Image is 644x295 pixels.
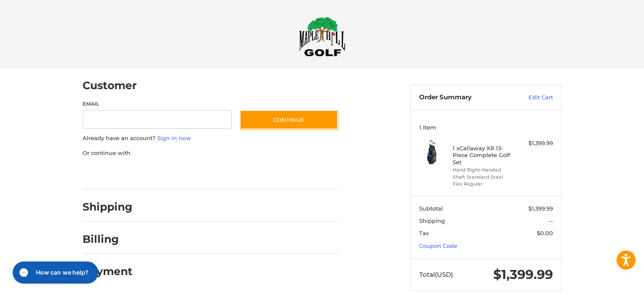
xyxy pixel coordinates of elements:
[83,265,133,278] h2: Payment
[537,230,553,236] span: $0.00
[419,217,445,224] span: Shipping
[453,145,517,166] h4: 1 x Callaway XR 13-Piece Complete Golf Set
[453,180,517,188] li: Flex Regular
[83,79,137,92] h2: Customer
[152,166,215,181] iframe: PayPal-paylater
[83,134,338,143] p: Already have an account?
[8,258,100,287] iframe: Gorgias live chat messenger
[157,135,191,141] a: Sign in now
[83,100,232,108] label: Email
[549,217,553,224] span: --
[80,166,144,181] iframe: PayPal-paypal
[528,205,553,212] span: $1,399.99
[453,166,517,174] li: Hand Right-Handed
[419,230,429,236] span: Tax
[493,267,553,282] span: $1,399.99
[83,233,132,246] h2: Billing
[299,17,345,56] img: Maple Hill Golf
[83,149,338,157] p: Or continue with
[510,93,553,102] a: Edit Cart
[419,270,453,278] span: Total (USD)
[419,124,553,131] h3: 1 Item
[240,110,338,129] button: Continue
[419,93,510,102] h3: Order Summary
[224,166,287,181] iframe: PayPal-venmo
[453,174,517,181] li: Shaft Standard Steel
[520,139,553,148] div: $1,399.99
[574,272,644,295] iframe: Google Customer Reviews
[419,242,457,249] a: Coupon Code
[419,205,443,212] span: Subtotal
[83,200,133,214] h2: Shipping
